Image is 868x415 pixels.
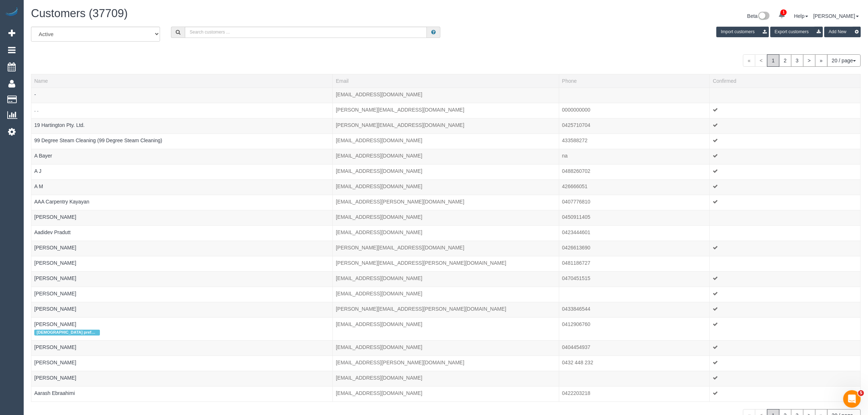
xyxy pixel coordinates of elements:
a: » [815,54,828,67]
td: Confirmed [710,179,861,195]
td: Confirmed [710,118,861,133]
td: Name [31,302,333,317]
a: [PERSON_NAME] [34,291,76,296]
div: Tags [34,98,330,100]
td: Name [31,133,333,149]
td: Email [333,133,559,149]
td: Confirmed [710,317,861,340]
td: Confirmed [710,287,861,302]
span: 1 [781,9,787,15]
div: Tags [34,221,330,222]
td: Phone [559,118,710,133]
div: Tags [34,297,330,299]
th: Phone [559,74,710,88]
a: [PERSON_NAME] [34,275,76,281]
a: Aadidev Pradutt [34,229,71,235]
div: Tags [34,190,330,192]
td: Email [333,340,559,356]
td: Email [333,195,559,210]
a: Beta [747,13,770,19]
td: Confirmed [710,195,861,210]
td: Name [31,340,333,356]
td: Phone [559,371,710,386]
td: Confirmed [710,103,861,118]
td: Phone [559,241,710,256]
td: Name [31,88,333,103]
div: Tags [34,351,330,353]
td: Name [31,118,333,133]
div: Tags [34,129,330,131]
td: Email [333,271,559,287]
td: Name [31,149,333,164]
a: 99 Degree Steam Cleaning (99 Degree Steam Cleaning) [34,137,162,143]
div: Tags [34,175,330,177]
td: Name [31,356,333,371]
td: Name [31,241,333,256]
td: Email [333,88,559,103]
td: Phone [559,103,710,118]
th: Name [31,74,333,88]
td: Email [333,256,559,271]
td: Name [31,164,333,179]
a: A Bayer [34,153,52,159]
td: Email [333,386,559,402]
td: Confirmed [710,340,861,356]
td: Phone [559,88,710,103]
td: Name [31,225,333,241]
td: Confirmed [710,225,861,241]
a: > [803,54,816,67]
div: Tags [34,328,330,337]
a: [PERSON_NAME] [34,344,76,350]
td: Email [333,302,559,317]
td: Phone [559,210,710,225]
a: [PERSON_NAME] [34,321,76,327]
td: Confirmed [710,256,861,271]
a: 3 [791,54,803,67]
td: Phone [559,179,710,195]
span: < [755,54,767,67]
div: Tags [34,236,330,238]
td: Phone [559,386,710,402]
a: [PERSON_NAME] [34,360,76,365]
a: [PERSON_NAME] [34,260,76,266]
td: Confirmed [710,302,861,317]
div: Tags [34,205,330,207]
div: Tags [34,366,330,368]
button: 20 / page [827,54,861,67]
td: Email [333,118,559,133]
td: Email [333,356,559,371]
a: [PERSON_NAME] [34,245,76,251]
td: Email [333,225,559,241]
td: Email [333,103,559,118]
td: Email [333,241,559,256]
td: Email [333,371,559,386]
td: Phone [559,356,710,371]
td: Name [31,179,333,195]
input: Search customers ... [185,27,427,38]
a: 19 Hartington Pty. Ltd. [34,122,85,128]
td: Confirmed [710,133,861,149]
td: Confirmed [710,386,861,402]
img: New interface [758,12,770,21]
td: Phone [559,271,710,287]
a: [PERSON_NAME] [34,306,76,312]
a: Aarash Ebraahimi [34,390,75,396]
div: Tags [34,113,330,115]
img: Automaid Logo [4,7,19,18]
nav: Pagination navigation [743,54,861,67]
td: Name [31,210,333,225]
button: Import customers [716,27,769,37]
td: Confirmed [710,356,861,371]
div: Tags [34,313,330,314]
td: Confirmed [710,241,861,256]
td: Name [31,317,333,340]
a: - [34,92,36,97]
td: Phone [559,225,710,241]
td: Phone [559,164,710,179]
td: Name [31,371,333,386]
span: [DEMOGRAPHIC_DATA] preferred [34,330,100,336]
iframe: Intercom live chat [843,390,861,408]
td: Email [333,164,559,179]
a: . . [34,107,39,113]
